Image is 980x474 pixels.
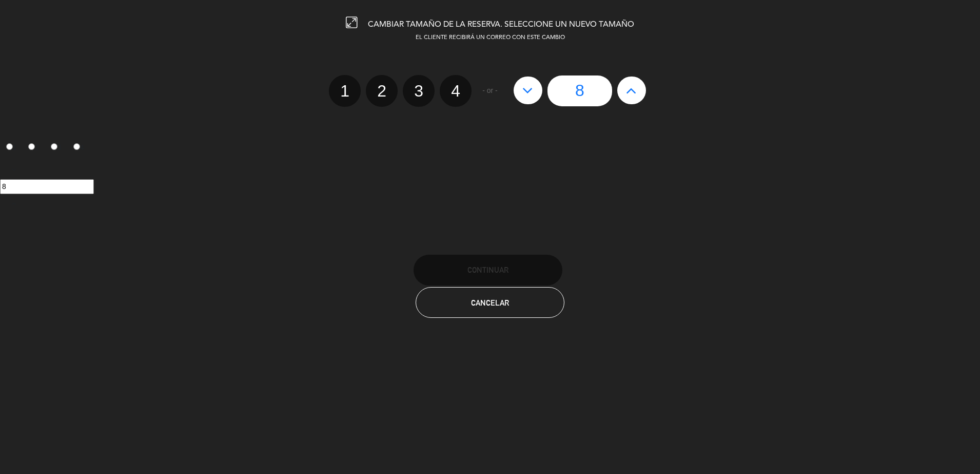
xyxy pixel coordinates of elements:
label: 4 [440,75,472,107]
span: CAMBIAR TAMAÑO DE LA RESERVA. SELECCIONE UN NUEVO TAMAÑO [368,21,634,29]
label: 1 [329,75,361,107]
span: EL CLIENTE RECIBIRÁ UN CORREO CON ESTE CAMBIO [416,35,565,41]
label: 2 [366,75,398,107]
input: 2 [28,143,35,150]
button: Cancelar [416,287,564,318]
input: 3 [51,143,57,150]
span: - or - [482,85,498,97]
label: 2 [23,139,45,157]
input: 4 [73,143,80,150]
label: 4 [67,139,90,157]
span: Cancelar [471,298,509,307]
span: Continuar [467,266,508,274]
input: 1 [6,143,13,150]
label: 3 [403,75,435,107]
button: Continuar [414,255,562,286]
label: 3 [45,139,68,157]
